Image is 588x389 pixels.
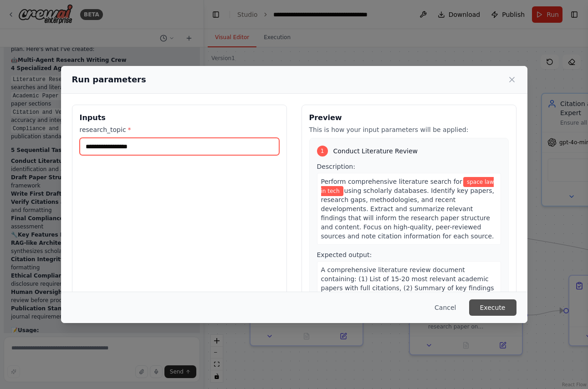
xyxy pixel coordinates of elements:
span: Expected output: [317,251,372,258]
span: Variable: research_topic [321,177,494,196]
h2: Run parameters [72,73,146,86]
label: research_topic [80,125,279,134]
span: Description: [317,163,355,170]
span: A comprehensive literature review document containing: (1) List of 15-20 most relevant academic p... [321,266,497,328]
h3: Preview [309,112,509,123]
button: Cancel [427,299,463,316]
span: Perform comprehensive literature search for [321,178,462,185]
button: Execute [469,299,516,316]
p: This is how your input parameters will be applied: [309,125,509,134]
span: using scholarly databases. Identify key papers, research gaps, methodologies, and recent developm... [321,187,494,240]
span: Conduct Literature Review [333,147,418,156]
h3: Inputs [80,112,279,123]
div: 1 [317,146,328,157]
